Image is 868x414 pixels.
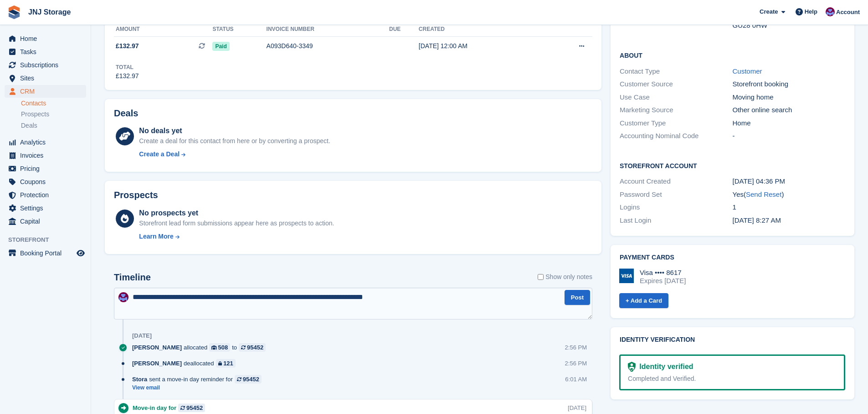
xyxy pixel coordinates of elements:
[733,202,845,213] div: 1
[21,110,49,119] span: Prospects
[733,176,845,187] div: [DATE] 04:36 PM
[132,375,147,384] span: Stora
[620,50,845,60] h2: About
[267,41,389,51] div: A093D640-3349
[21,110,86,119] a: Prospects
[132,332,152,339] div: [DATE]
[5,32,86,45] a: menu
[733,79,845,90] div: Storefront booking
[640,277,686,285] div: Expires [DATE]
[267,22,389,37] th: Invoice number
[733,190,845,200] div: Yes
[21,99,86,108] a: Contacts
[836,8,860,17] span: Account
[733,67,762,75] a: Customer
[419,22,544,37] th: Created
[620,336,845,344] h2: Identity verification
[133,404,210,412] div: Move-in day for
[5,247,86,259] a: menu
[139,232,173,241] div: Learn More
[636,361,693,372] div: Identity verified
[620,92,732,103] div: Use Case
[5,162,86,175] a: menu
[733,92,845,103] div: Moving home
[132,375,266,384] div: sent a move-in day reminder for
[139,219,334,228] div: Storefront lead form submissions appear here as prospects to action.
[620,190,732,200] div: Password Set
[178,404,205,412] a: 95452
[239,343,266,352] a: 95452
[132,343,182,352] span: [PERSON_NAME]
[620,118,732,129] div: Customer Type
[20,136,75,149] span: Analytics
[20,59,75,71] span: Subscriptions
[538,272,592,282] label: Show only notes
[620,254,845,261] h2: Payment cards
[640,269,686,277] div: Visa •••• 8617
[20,247,75,259] span: Booking Portal
[139,232,334,241] a: Learn More
[139,150,180,159] div: Create a Deal
[5,72,86,85] a: menu
[218,343,228,352] div: 508
[5,202,86,214] a: menu
[5,45,86,58] a: menu
[733,216,781,224] time: 2025-07-21 07:27:37 UTC
[746,190,781,198] a: Send Reset
[5,85,86,98] a: menu
[20,202,75,214] span: Settings
[620,79,732,90] div: Customer Source
[419,41,544,51] div: [DATE] 12:00 AM
[733,131,845,141] div: -
[20,175,75,188] span: Coupons
[235,375,262,384] a: 95452
[565,343,587,352] div: 2:56 PM
[247,343,263,352] div: 95452
[20,85,75,98] span: CRM
[118,292,128,302] img: Jonathan Scrase
[20,162,75,175] span: Pricing
[212,42,229,51] span: Paid
[20,215,75,228] span: Capital
[139,125,330,136] div: No deals yet
[620,66,732,77] div: Contact Type
[21,121,86,130] a: Deals
[20,72,75,85] span: Sites
[628,362,636,372] img: Identity Verification Ready
[760,7,778,16] span: Create
[132,359,182,368] span: [PERSON_NAME]
[5,59,86,71] a: menu
[20,149,75,162] span: Invoices
[114,22,212,37] th: Amount
[620,202,732,213] div: Logins
[826,7,835,16] img: Jonathan Scrase
[116,71,139,81] div: £132.97
[619,293,668,308] a: + Add a Card
[628,374,837,384] div: Completed and Verified.
[620,176,732,187] div: Account Created
[733,118,845,129] div: Home
[216,359,236,368] a: 121
[20,45,75,58] span: Tasks
[620,215,732,226] div: Last Login
[20,189,75,201] span: Protection
[565,375,587,384] div: 6:01 AM
[5,215,86,228] a: menu
[620,131,732,141] div: Accounting Nominal Code
[186,404,203,412] div: 95452
[389,22,419,37] th: Due
[243,375,259,384] div: 95452
[8,235,91,244] span: Storefront
[139,136,330,146] div: Create a deal for this contact from here or by converting a prospect.
[132,343,270,352] div: allocated to
[568,404,586,412] div: [DATE]
[139,150,330,159] a: Create a Deal
[538,272,544,282] input: Show only notes
[20,32,75,45] span: Home
[75,248,86,259] a: Preview store
[5,189,86,201] a: menu
[114,190,158,200] h2: Prospects
[209,343,230,352] a: 508
[744,190,784,198] span: ( )
[5,149,86,162] a: menu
